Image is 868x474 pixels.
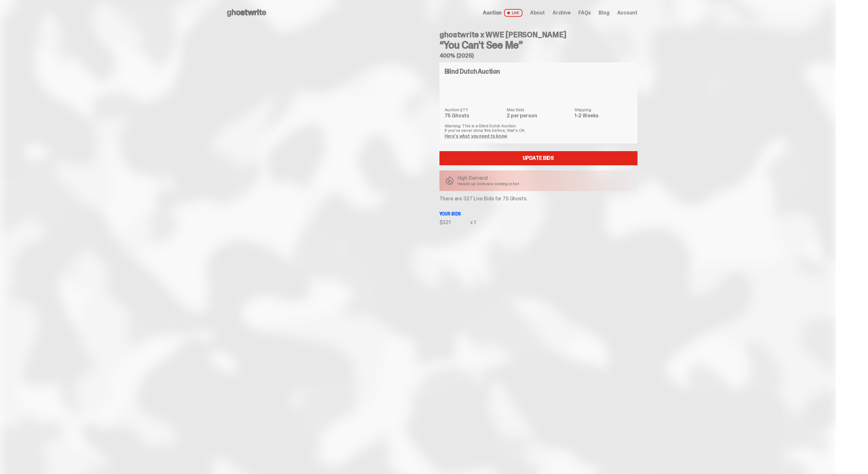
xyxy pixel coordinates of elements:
[617,10,637,15] a: Account
[457,176,520,181] p: High Demand
[578,10,591,15] a: FAQs
[553,10,571,15] a: Archive
[439,212,637,216] p: Your bids
[439,151,637,165] a: Update Bids
[445,123,632,132] p: Warning: This is a Blind Dutch Auction. If you’ve never done this before, that’s OK.
[439,196,637,201] p: There are 327 Live Bids for 75 Ghosts.
[507,113,570,118] dd: 2 per person
[470,220,476,225] div: x 1
[445,107,503,112] dt: Auction QTY
[574,107,632,112] dt: Shipping
[599,10,609,15] a: Blog
[445,68,500,75] h4: Blind Dutch Auction
[504,9,522,17] span: LIVE
[574,113,632,118] dd: 1-2 Weeks
[483,9,522,17] a: Auction LIVE
[445,133,507,139] a: Here's what you need to know
[439,53,637,59] h5: 400% (2025)
[445,113,503,118] dd: 75 Ghosts
[439,220,470,225] div: $321
[483,10,502,15] span: Auction
[457,181,520,186] p: Heads up: bids are coming in hot
[439,40,637,50] h3: “You Can't See Me”
[507,107,570,112] dt: Max Bids
[439,31,637,39] h4: ghostwrite x WWE [PERSON_NAME]
[530,10,545,15] a: About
